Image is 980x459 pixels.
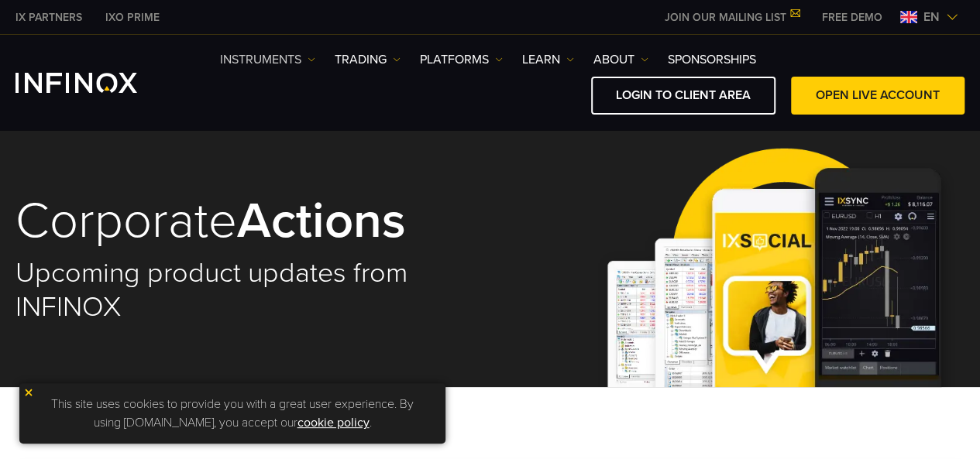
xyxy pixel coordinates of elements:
[4,9,94,26] a: INFINOX
[220,50,315,69] a: Instruments
[668,50,756,69] a: SPONSORSHIPS
[591,77,775,115] a: LOGIN TO CLIENT AREA
[15,195,471,248] h1: Corporate
[27,391,438,436] p: This site uses cookies to provide you with a great user experience. By using [DOMAIN_NAME], you a...
[593,50,648,69] a: ABOUT
[237,190,406,252] strong: Actions
[335,50,401,69] a: TRADING
[15,256,471,324] h2: Upcoming product updates from INFINOX
[23,387,34,398] img: yellow close icon
[15,73,174,93] a: INFINOX Logo
[791,77,965,115] a: OPEN LIVE ACCOUNT
[653,11,810,24] a: JOIN OUR MAILING LIST
[420,50,503,69] a: PLATFORMS
[522,50,574,69] a: Learn
[297,415,370,430] a: cookie policy
[810,9,894,26] a: INFINOX MENU
[94,9,171,26] a: INFINOX
[917,8,946,26] span: en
